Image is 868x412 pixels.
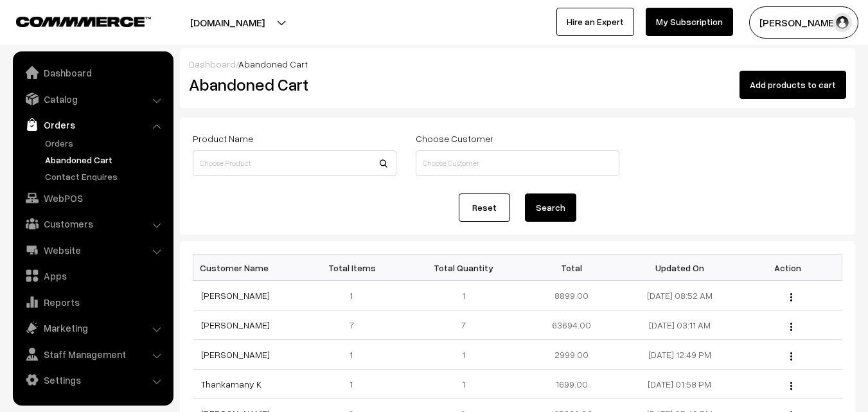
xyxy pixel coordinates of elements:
th: Updated On [626,255,734,281]
td: 1 [301,340,409,370]
td: 2999.00 [517,340,625,370]
input: Choose Product [193,150,396,176]
a: Contact Enquires [42,170,169,183]
h2: Abandoned Cart [189,75,395,94]
label: Product Name [193,132,253,145]
a: [PERSON_NAME] [201,290,270,301]
button: Search [525,193,576,222]
th: Total Items [301,255,409,281]
a: Customers [16,212,169,235]
button: [DOMAIN_NAME] [145,6,310,39]
input: Choose Customer [416,150,619,176]
a: Reports [16,291,169,314]
td: 7 [409,310,517,340]
img: user [833,13,852,32]
a: Catalog [16,87,169,111]
td: 63694.00 [517,310,625,340]
td: 1699.00 [517,370,625,399]
a: Thankamany K [201,379,261,390]
img: Menu [790,293,792,301]
td: 1 [409,281,517,310]
button: Add products to cart [740,71,846,99]
td: 8899.00 [517,281,625,310]
img: Menu [790,323,792,331]
span: Abandoned Cart [238,58,308,69]
img: COMMMERCE [16,17,151,26]
a: COMMMERCE [16,13,128,28]
th: Total [517,255,625,281]
a: Staff Management [16,343,169,366]
th: Total Quantity [409,255,517,281]
button: [PERSON_NAME] [749,6,858,39]
td: [DATE] 08:52 AM [626,281,734,310]
a: Settings [16,368,169,391]
a: Apps [16,264,169,287]
a: Marketing [16,316,169,339]
a: Orders [16,113,169,136]
th: Action [734,255,842,281]
a: Website [16,238,169,262]
td: 1 [409,370,517,399]
a: Abandoned Cart [42,153,169,166]
div: / [189,57,846,71]
a: My Subscription [646,8,733,36]
td: [DATE] 03:11 AM [626,310,734,340]
td: 1 [409,340,517,370]
td: 1 [301,281,409,310]
label: Choose Customer [416,132,493,145]
img: Menu [790,352,792,361]
td: 7 [301,310,409,340]
a: WebPOS [16,186,169,210]
img: Menu [790,382,792,390]
a: Hire an Expert [556,8,634,36]
a: Dashboard [16,61,169,84]
th: Customer Name [193,255,301,281]
a: [PERSON_NAME] [201,319,270,330]
td: [DATE] 01:58 PM [626,370,734,399]
a: Dashboard [189,58,236,69]
a: [PERSON_NAME] [201,349,270,360]
td: [DATE] 12:49 PM [626,340,734,370]
td: 1 [301,370,409,399]
a: Orders [42,136,169,150]
a: Reset [459,193,510,222]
